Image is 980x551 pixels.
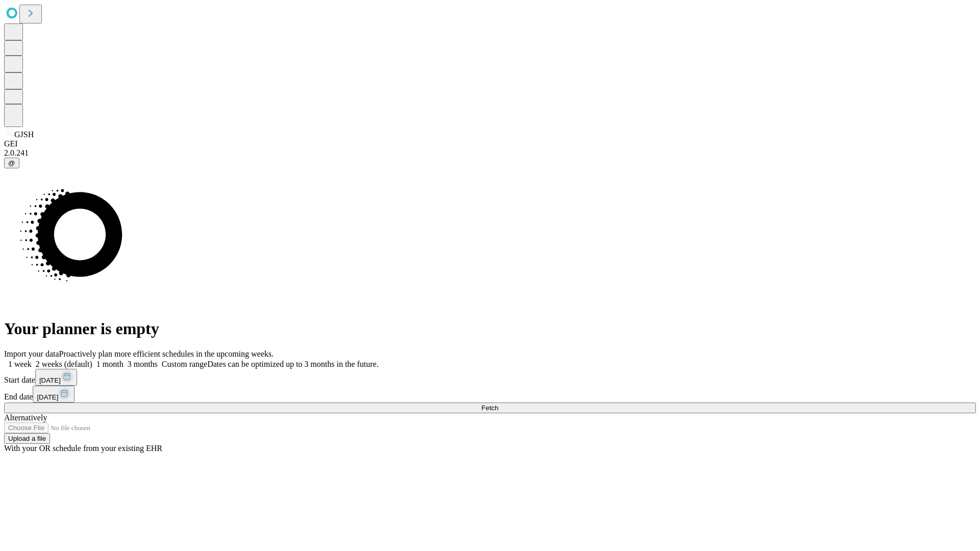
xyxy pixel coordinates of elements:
span: 1 week [8,360,32,368]
h1: Your planner is empty [4,319,976,338]
div: GEI [4,139,976,148]
div: Start date [4,369,976,386]
span: Fetch [481,404,498,412]
div: 2.0.241 [4,148,976,158]
button: Upload a file [4,433,50,444]
span: Import your data [4,349,59,358]
button: [DATE] [35,369,77,386]
span: 3 months [128,360,158,368]
span: [DATE] [39,377,61,384]
span: Alternatively [4,413,47,422]
span: GJSH [14,130,34,139]
div: End date [4,386,976,403]
span: Custom range [162,360,207,368]
span: 1 month [96,360,124,368]
span: @ [8,159,15,167]
span: [DATE] [37,393,58,401]
button: Fetch [4,403,976,413]
span: 2 weeks (default) [36,360,92,368]
span: Proactively plan more efficient schedules in the upcoming weeks. [59,349,274,358]
button: [DATE] [33,386,75,403]
button: @ [4,158,19,168]
span: Dates can be optimized up to 3 months in the future. [207,360,378,368]
span: With your OR schedule from your existing EHR [4,444,162,453]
